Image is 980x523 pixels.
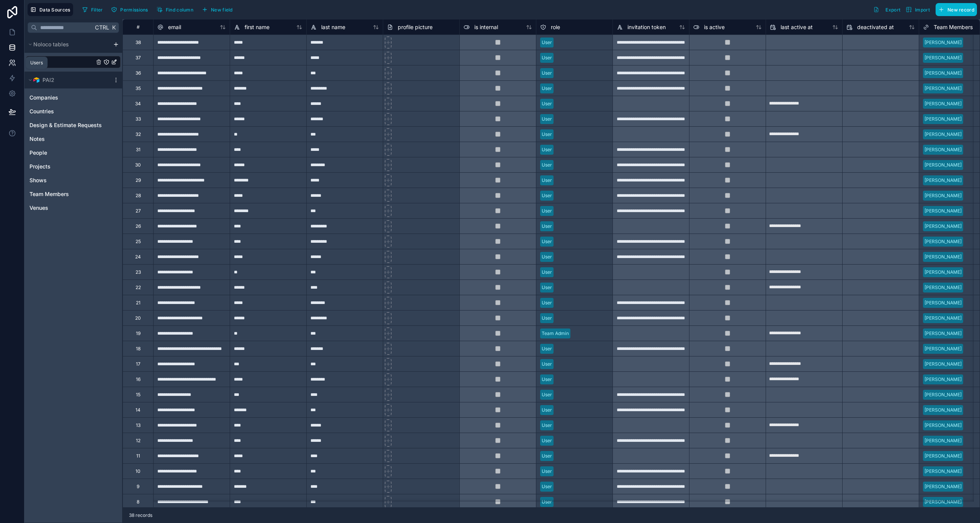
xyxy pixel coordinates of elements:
[30,60,43,66] div: Users
[136,177,141,183] div: 29
[199,4,235,15] button: New field
[924,253,962,260] div: [PERSON_NAME]
[924,437,962,444] div: [PERSON_NAME]
[924,422,962,429] div: [PERSON_NAME]
[135,162,141,168] div: 30
[924,269,962,276] div: [PERSON_NAME]
[136,269,141,275] div: 23
[924,85,962,92] div: [PERSON_NAME]
[924,146,962,153] div: [PERSON_NAME]
[136,284,141,291] div: 22
[398,23,433,31] span: profile picture
[91,7,103,13] span: Filter
[474,23,498,31] span: is internal
[924,208,962,214] div: [PERSON_NAME]
[168,23,181,31] span: email
[108,4,154,15] a: Permissions
[885,7,900,13] span: Export
[924,116,962,123] div: [PERSON_NAME]
[542,299,552,306] div: User
[924,299,962,306] div: [PERSON_NAME]
[136,330,140,337] div: 19
[129,512,152,518] span: 38 records
[542,407,552,413] div: User
[542,253,552,260] div: User
[136,453,140,459] div: 11
[924,54,962,61] div: [PERSON_NAME]
[136,55,141,61] div: 37
[924,330,962,337] div: [PERSON_NAME]
[321,23,345,31] span: last name
[924,453,962,459] div: [PERSON_NAME]
[924,376,962,383] div: [PERSON_NAME]
[924,284,962,291] div: [PERSON_NAME]
[924,162,962,168] div: [PERSON_NAME]
[245,23,269,31] span: first name
[542,208,552,214] div: User
[542,498,552,505] div: User
[924,315,962,322] div: [PERSON_NAME]
[924,192,962,199] div: [PERSON_NAME]
[542,177,552,184] div: User
[542,223,552,230] div: User
[551,23,560,31] span: role
[542,54,552,61] div: User
[947,7,974,13] span: New record
[924,223,962,230] div: [PERSON_NAME]
[542,85,552,92] div: User
[857,23,894,31] span: deactivated at
[211,7,233,13] span: New field
[781,23,813,31] span: last active at
[542,391,552,398] div: User
[924,391,962,398] div: [PERSON_NAME]
[136,407,140,413] div: 14
[542,361,552,368] div: User
[627,23,666,31] span: invitation token
[542,422,552,429] div: User
[924,70,962,77] div: [PERSON_NAME]
[136,85,141,92] div: 35
[39,7,70,13] span: Data Sources
[136,468,140,474] div: 10
[111,25,116,30] span: K
[136,422,140,428] div: 13
[136,193,141,199] div: 28
[542,315,552,322] div: User
[136,376,140,382] div: 16
[136,208,141,214] div: 27
[136,223,141,229] div: 26
[94,23,110,32] span: Ctrl
[542,284,552,291] div: User
[915,7,930,13] span: Import
[542,483,552,490] div: User
[542,468,552,475] div: User
[135,315,141,321] div: 20
[137,499,139,505] div: 8
[934,23,973,31] span: Team Members
[136,300,140,306] div: 21
[704,23,725,31] span: is active
[542,39,552,46] div: User
[136,70,141,76] div: 36
[542,146,552,153] div: User
[924,468,962,475] div: [PERSON_NAME]
[137,484,139,490] div: 9
[120,7,148,13] span: Permissions
[542,269,552,276] div: User
[542,453,552,459] div: User
[166,7,193,13] span: Find column
[136,131,141,137] div: 32
[542,131,552,138] div: User
[936,3,977,16] button: New record
[135,254,141,260] div: 24
[154,4,196,15] button: Find column
[542,238,552,245] div: User
[542,116,552,123] div: User
[136,116,141,122] div: 33
[136,239,141,245] div: 25
[542,376,552,383] div: User
[108,4,150,15] button: Permissions
[136,438,140,444] div: 12
[924,345,962,352] div: [PERSON_NAME]
[136,346,140,352] div: 18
